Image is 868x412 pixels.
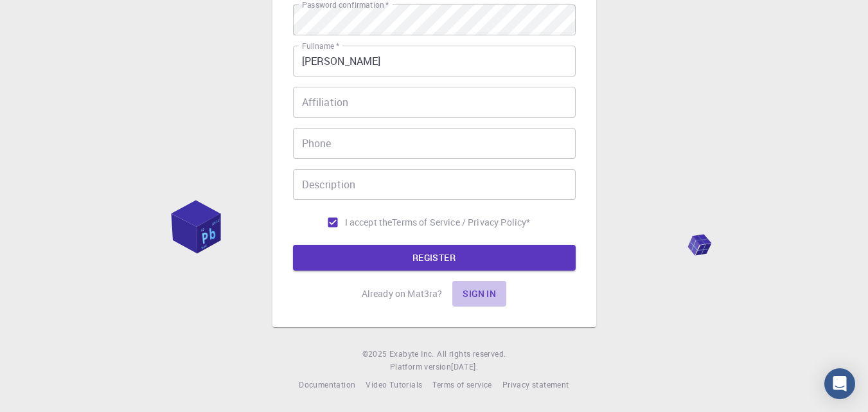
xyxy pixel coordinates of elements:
a: Exabyte Inc. [389,348,434,361]
span: I accept the [345,216,393,229]
a: Privacy statement [502,379,569,391]
a: Terms of Service / Privacy Policy* [392,216,530,229]
label: Fullname [302,40,339,51]
a: Terms of service [432,379,492,391]
span: Terms of service [432,379,492,390]
div: Open Intercom Messenger [824,368,855,399]
span: Exabyte Inc. [389,348,434,359]
span: Documentation [299,379,355,390]
span: Video Tutorials [366,379,422,390]
a: Documentation [299,379,355,391]
span: [DATE] . [451,361,478,372]
span: © 2025 [362,348,389,361]
button: Sign in [452,281,506,307]
button: REGISTER [293,245,576,271]
a: [DATE]. [451,361,478,373]
p: Already on Mat3ra? [362,287,443,300]
span: Platform version [390,361,451,373]
span: All rights reserved. [437,348,506,361]
span: Privacy statement [502,379,569,390]
a: Video Tutorials [366,379,422,391]
p: Terms of Service / Privacy Policy * [392,216,530,229]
